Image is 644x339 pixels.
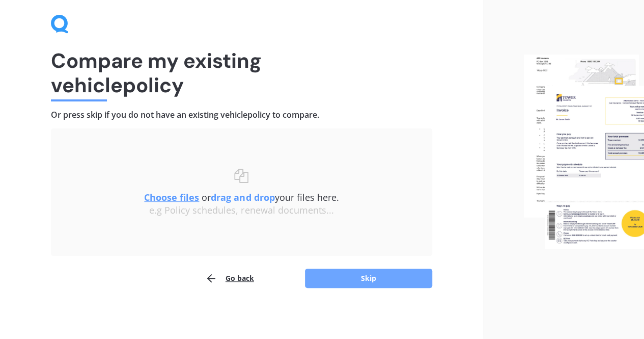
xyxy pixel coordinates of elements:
[144,191,199,203] u: Choose files
[71,205,412,216] div: e.g Policy schedules, renewal documents...
[144,191,339,203] span: or your files here.
[205,268,254,289] button: Go back
[305,269,432,288] button: Skip
[524,55,644,249] img: files.webp
[51,110,432,120] h4: Or press skip if you do not have an existing vehicle policy to compare.
[211,191,274,203] b: drag and drop
[51,48,432,97] h1: Compare my existing vehicle policy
